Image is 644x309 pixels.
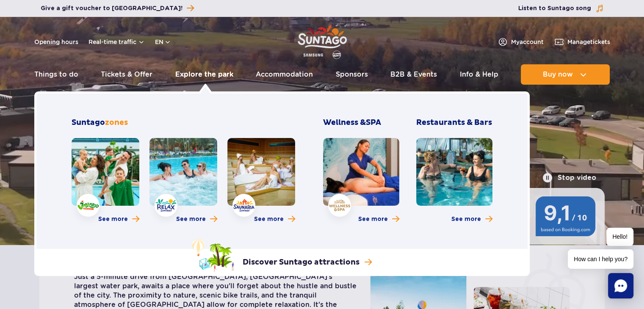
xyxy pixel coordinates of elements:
[98,215,128,223] span: See more
[155,38,171,46] button: en
[543,71,573,78] span: Buy now
[608,273,633,298] div: Chat
[34,64,78,85] a: Things to do
[176,215,217,223] a: More about Relax zone
[254,215,295,223] a: More about Saunaria zone
[366,118,381,127] span: SPA
[511,38,544,46] span: My account
[358,215,399,223] a: More about Wellness & SPA
[88,39,145,45] button: Real-time traffic
[451,215,492,223] a: More about Restaurants & Bars
[567,38,610,46] span: Manage tickets
[192,239,372,272] a: Discover Suntago attractions
[451,215,481,223] span: See more
[554,37,610,47] a: Managetickets
[498,37,544,47] a: Myaccount
[105,118,128,127] span: zones
[243,257,359,268] p: Discover Suntago attractions
[606,228,633,246] span: Hello!
[256,64,313,85] a: Accommodation
[521,64,610,85] button: Buy now
[101,64,152,85] a: Tickets & Offer
[323,118,399,128] h3: Wellness &
[416,118,492,128] h3: Restaurants & Bars
[254,215,284,223] span: See more
[358,215,388,223] span: See more
[98,215,139,223] a: More about Jamango zone
[390,64,437,85] a: B2B & Events
[176,215,206,223] span: See more
[175,64,233,85] a: Explore the park
[460,64,498,85] a: Info & Help
[72,118,295,128] h2: Suntago
[34,38,78,46] a: Opening hours
[568,249,633,269] span: How can I help you?
[336,64,368,85] a: Sponsors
